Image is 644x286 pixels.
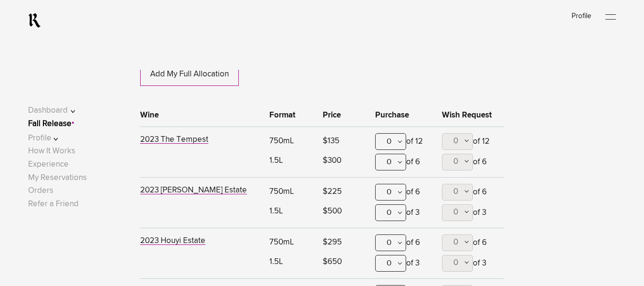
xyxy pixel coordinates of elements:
[28,200,79,208] a: Refer a Friend
[323,238,342,246] lightning-formatted-number: $295
[442,204,499,225] div: of 3
[375,204,432,225] div: of 3
[437,103,504,127] th: Wish Request
[375,154,432,174] div: of 6
[28,147,75,155] a: How It Works
[28,13,41,28] a: RealmCellars
[140,136,208,144] span: 2023 The Tempest
[140,186,247,196] button: 2023 [PERSON_NAME] Estate
[28,120,72,128] a: Fall Release
[269,203,313,224] div: 1.5L
[28,132,89,145] button: Profile
[375,184,432,204] div: of 6
[323,157,341,165] lightning-formatted-number: $300
[375,133,432,154] div: of 12
[269,234,313,255] div: 750mL
[265,103,318,127] th: Format
[453,188,458,196] span: 0
[453,208,458,216] span: 0
[140,186,247,194] span: 2023 [PERSON_NAME] Estate
[28,174,87,182] a: My Reservations
[442,234,499,255] div: of 6
[442,184,499,204] div: of 6
[453,259,458,267] span: 0
[269,133,313,154] div: 750mL
[442,154,499,174] div: of 6
[375,133,406,150] div: 0
[323,258,342,266] lightning-formatted-number: $650
[323,207,342,215] lightning-formatted-number: $500
[453,158,458,166] span: 0
[375,255,406,272] div: 0
[375,255,432,275] div: of 3
[453,137,458,145] span: 0
[375,234,406,251] div: 0
[442,255,499,275] div: of 3
[375,154,406,170] div: 0
[28,187,53,195] a: Orders
[140,237,205,247] button: 2023 Houyi Estate
[28,160,69,169] a: Experience
[453,238,458,246] span: 0
[269,254,313,275] div: 1.5L
[323,188,342,196] lightning-formatted-number: $225
[140,103,265,127] th: Wine
[269,184,313,204] div: 750mL
[140,62,239,86] a: Add My Full Allocation
[269,153,313,173] div: 1.5L
[140,136,208,146] button: 2023 The Tempest
[375,184,406,201] div: 0
[442,133,499,154] div: of 12
[375,234,432,255] div: of 6
[323,137,339,145] lightning-formatted-number: $135
[318,103,370,127] th: Price
[28,104,89,117] button: Dashboard
[375,204,406,221] div: 0
[140,237,205,245] span: 2023 Houyi Estate
[572,12,591,20] a: Profile
[370,103,437,127] th: Purchase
